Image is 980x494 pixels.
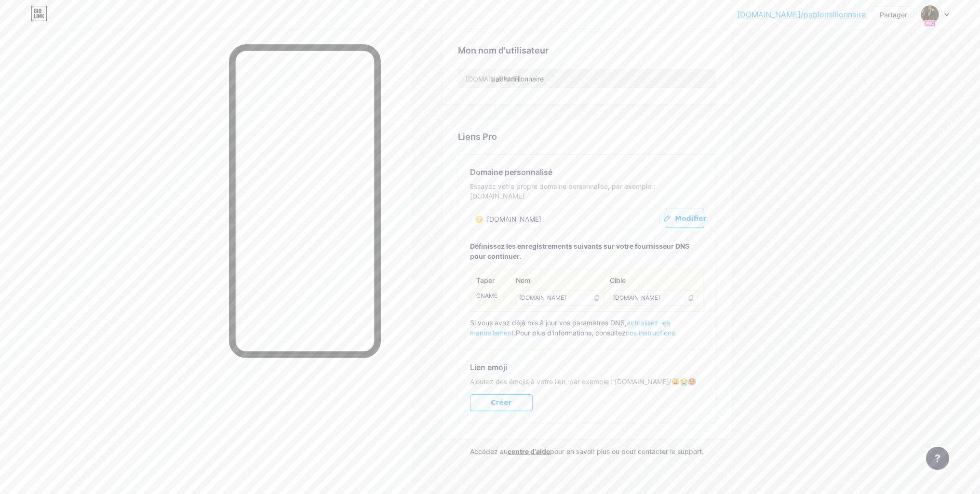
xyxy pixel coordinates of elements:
[516,276,530,284] font: Nom
[476,276,495,284] font: Taper
[491,399,511,406] font: Créer
[458,45,549,55] font: Mon nom d'utilisateur
[508,447,550,455] a: centre d'aide
[466,75,523,83] font: [DOMAIN_NAME]/
[610,276,626,284] font: Cible
[470,447,508,455] font: Accédez au
[516,329,626,337] font: Pour plus d'informations, consultez
[626,329,677,337] a: nos instructions.
[470,242,689,260] font: Définissez les enregistrements suivants sur votre fournisseur DNS pour continuer.
[613,294,660,301] font: [DOMAIN_NAME]
[675,214,706,222] font: Modifier
[470,394,533,411] button: Créer
[519,294,566,301] font: [DOMAIN_NAME]
[458,132,497,142] font: Liens Pro
[666,209,704,228] button: Modifier
[880,11,907,19] font: Partager
[737,10,866,19] font: [DOMAIN_NAME]/pablomillionnaire
[737,9,866,20] a: [DOMAIN_NAME]/pablomillionnaire
[470,362,507,372] font: Lien emoji
[458,69,716,88] input: nom d'utilisateur
[550,447,704,455] font: pour en savoir plus ou pour contacter le support.
[470,167,552,177] font: Domaine personnalisé
[470,182,655,200] font: Essayez votre propre domaine personnalisé, par exemple : [DOMAIN_NAME]
[470,377,696,386] font: Ajoutez des émojis à votre lien, par exemple : [DOMAIN_NAME]/😄😭🥵
[476,292,497,299] font: CNAME
[470,319,627,327] font: Si vous avez déjà mis à jour vos paramètres DNS,
[921,5,939,24] img: pablomillionnaire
